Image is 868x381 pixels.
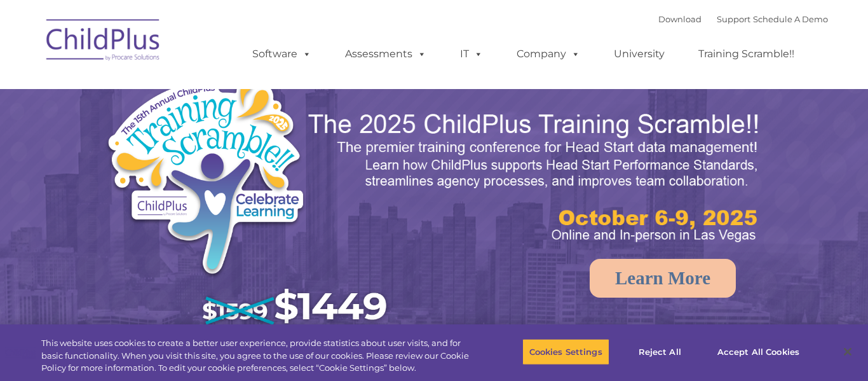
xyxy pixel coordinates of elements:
[590,259,736,298] a: Learn More
[753,14,828,24] a: Schedule A Demo
[834,338,862,366] button: Close
[717,14,750,24] a: Support
[41,337,477,375] div: This website uses cookies to create a better user experience, provide statistics about user visit...
[620,338,700,365] button: Reject All
[658,14,702,24] a: Download
[447,41,496,67] a: IT
[332,41,439,67] a: Assessments
[686,41,807,67] a: Training Scramble!!
[40,10,167,74] img: ChildPlus by Procare Solutions
[240,41,324,67] a: Software
[710,338,806,365] button: Accept All Cookies
[504,41,593,67] a: Company
[658,14,828,24] font: |
[522,338,609,365] button: Cookies Settings
[601,41,677,67] a: University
